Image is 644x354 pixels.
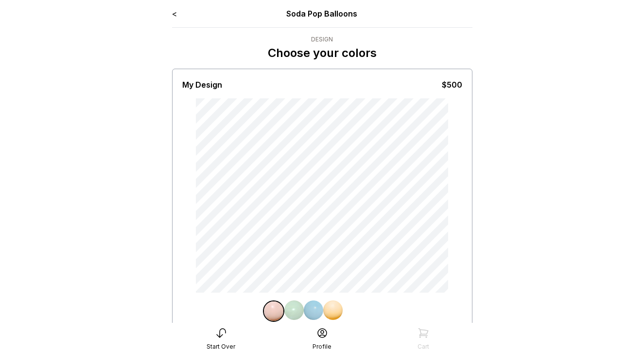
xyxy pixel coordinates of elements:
[207,343,235,351] div: Start Over
[313,343,331,351] div: Profile
[172,9,177,19] a: <
[418,343,429,351] div: Cart
[172,45,472,61] p: Choose your colors
[442,79,462,91] div: $500
[232,8,412,19] div: Soda Pop Balloons
[182,79,222,91] div: My Design
[172,36,472,43] div: Design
